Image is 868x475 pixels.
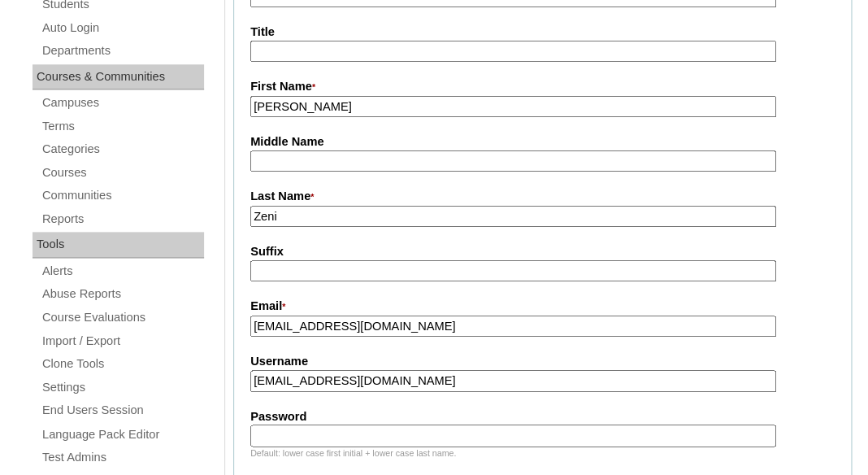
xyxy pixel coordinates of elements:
[250,24,835,41] label: Title
[250,353,835,370] label: Username
[250,133,835,150] label: Middle Name
[33,232,204,258] div: Tools
[41,139,204,159] a: Categories
[41,116,204,137] a: Terms
[41,185,204,206] a: Communities
[41,331,204,351] a: Import / Export
[41,377,204,398] a: Settings
[41,41,204,61] a: Departments
[41,354,204,374] a: Clone Tools
[250,298,835,316] label: Email
[41,261,204,281] a: Alerts
[41,447,204,467] a: Test Admins
[41,400,204,421] a: End Users Session
[250,78,835,96] label: First Name
[41,284,204,304] a: Abuse Reports
[41,18,204,38] a: Auto Login
[250,408,835,425] label: Password
[41,93,204,113] a: Campuses
[41,163,204,183] a: Courses
[41,424,204,444] a: Language Pack Editor
[250,188,835,206] label: Last Name
[41,209,204,229] a: Reports
[41,307,204,328] a: Course Evaluations
[250,447,835,459] div: Default: lower case first initial + lower case last name.
[33,64,204,90] div: Courses & Communities
[250,243,835,260] label: Suffix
